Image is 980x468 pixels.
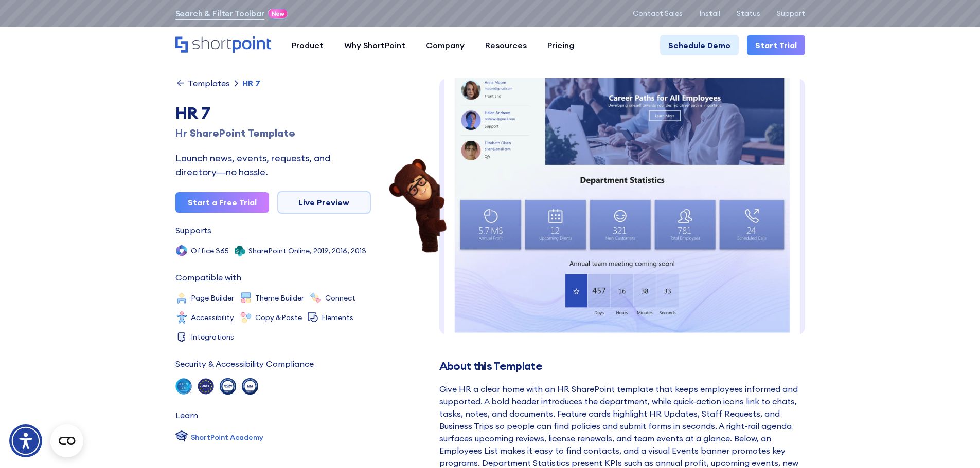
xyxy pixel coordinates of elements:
div: Connect [325,294,355,302]
a: Install [699,9,720,17]
a: Templates [175,78,230,88]
div: ShortPoint Academy [191,432,263,443]
div: Pricing [547,39,574,51]
div: Supports [175,226,211,234]
a: Schedule Demo [660,35,739,55]
div: Compatible with [175,273,241,282]
a: Product [281,35,334,55]
a: Contact Sales [633,9,683,17]
div: HR 7 [175,101,371,125]
div: Page Builder [191,294,234,302]
div: Integrations [191,333,234,341]
div: Hr SharePoint Template [175,125,371,141]
div: Learn [175,411,198,419]
div: HR 7 [242,79,260,87]
a: Pricing [537,35,584,55]
a: Why ShortPoint [334,35,416,55]
a: Live Preview [277,191,371,214]
a: Support [777,9,805,17]
a: ShortPoint Academy [175,429,263,445]
div: Accessibility [191,314,234,321]
div: Why ShortPoint [344,39,405,51]
div: Launch news, events, requests, and directory—no hassle. [175,151,371,179]
a: Search & Filter Toolbar [175,7,264,20]
a: Company [416,35,475,55]
div: Resources [485,39,527,51]
a: Resources [475,35,537,55]
button: Open CMP widget [50,424,83,457]
a: Status [737,9,760,17]
a: Home [175,36,271,54]
a: Start Trial [747,35,805,55]
div: Theme Builder [255,294,304,302]
div: Accessibility Menu [9,424,42,457]
iframe: Chat Widget [929,419,980,468]
div: Company [426,39,465,51]
h2: About this Template [439,360,805,372]
div: Product [292,39,324,51]
a: Start a Free Trial [175,192,269,213]
div: Elements [322,314,353,321]
div: Templates [188,79,230,87]
img: soc 2 [175,378,192,395]
div: Copy &Paste [255,314,302,321]
div: SharePoint Online, 2019, 2016, 2013 [248,247,366,254]
div: Security & Accessibility Compliance [175,360,314,368]
div: Office 365 [191,247,229,254]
